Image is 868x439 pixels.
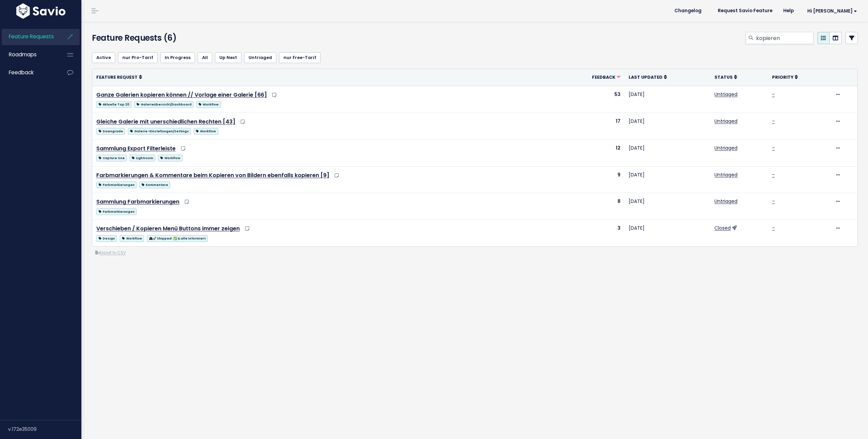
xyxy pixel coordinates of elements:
a: Export to CSV [95,250,126,255]
td: [DATE] [625,193,710,220]
td: [DATE] [625,113,710,139]
a: Galerie-Einstellungen/Settings [128,127,191,135]
span: Status [714,74,733,80]
a: Closed [714,225,731,231]
span: Design [96,235,117,242]
span: Feature Request [96,74,138,80]
img: logo-white.9d6f32f41409.svg [15,3,67,19]
span: Feedback [592,74,615,80]
a: Feedback [592,74,620,80]
span: Hi [PERSON_NAME] [807,8,857,14]
span: Lightroom [130,155,155,161]
td: 9 [557,166,625,193]
span: Roadmaps [9,51,37,58]
td: [DATE] [625,220,710,246]
a: Hi [PERSON_NAME] [799,6,863,16]
span: Feature Requests [9,33,54,40]
span: Capture One [96,155,127,161]
td: [DATE] [625,139,710,166]
a: Help [778,6,799,16]
a: Roadmaps [2,47,56,62]
span: Galerie-Einstellungen/Settings [128,128,191,135]
a: Gleiche Galerie mit unerschiedlichen Rechten [43] [96,118,235,126]
a: Design [96,234,117,242]
a: In Progress [160,52,195,63]
td: 53 [557,86,625,113]
td: [DATE] [625,86,710,113]
a: Last Updated [629,74,667,80]
span: Aktuelle Top 20 [96,101,132,108]
a: Ganze Galerien kopieren können // Vorlage einer Galerie [66] [96,91,267,99]
a: Downgrade [96,127,125,135]
a: Workflow [158,153,182,162]
a: Status [714,74,737,80]
a: - [772,225,775,231]
a: - [772,91,775,98]
a: Farbmarkierungen & Kommentare beim Kopieren von Bildern ebenfalls kopieren [9] [96,171,329,179]
td: 8 [557,193,625,220]
a: - [772,171,775,178]
a: Capture One [96,153,127,162]
a: Workflow [196,100,221,108]
a: Workflow [194,127,218,135]
a: Feature Requests [2,29,56,44]
a: Feature Request [96,74,142,80]
span: Changelog [674,8,702,13]
span: Workflow [158,155,182,161]
td: 3 [557,220,625,246]
a: - [772,118,775,125]
a: Active [92,52,115,63]
a: Kommentare [139,180,170,189]
span: Workflow [196,101,221,108]
a: Workflow [120,234,144,242]
a: Untriaged [714,198,737,205]
td: [DATE] [625,166,710,193]
td: 17 [557,113,625,139]
a: All [198,52,212,63]
span: Farbmarkierungen [96,208,137,215]
a: Aktuelle Top 20 [96,100,132,108]
a: Farbmarkierungen [96,180,137,189]
a: Lightroom [130,153,155,162]
a: Galerieübersicht/Dashboard [134,100,194,108]
a: Verschieben / Kopieren Menü Buttons immer zeigen [96,225,240,232]
a: 🚀 Shipped: ✅ & alle informiert [147,234,208,242]
a: Request Savio Feature [712,6,778,16]
span: Kommentare [139,182,170,188]
a: nur Free-Tarif [279,52,321,63]
a: Untriaged [714,118,737,125]
span: Workflow [120,235,144,242]
div: v.172e35009 [8,420,81,438]
a: Untriaged [714,91,737,98]
a: Feedback [2,65,56,80]
a: Farbmarkierungen [96,207,137,215]
a: Priority [772,74,798,80]
td: 12 [557,139,625,166]
a: Sammlung Export Filterleiste [96,145,176,152]
input: Search features... [755,32,813,44]
span: Priority [772,74,793,80]
span: Galerieübersicht/Dashboard [134,101,194,108]
span: Farbmarkierungen [96,182,137,188]
span: Last Updated [629,74,663,80]
a: Up Next [215,52,241,63]
a: - [772,145,775,151]
a: Untriaged [244,52,276,63]
span: Downgrade [96,128,125,135]
ul: Filter feature requests [92,52,858,63]
span: Workflow [194,128,218,135]
a: Untriaged [714,145,737,151]
h4: Feature Requests (6) [92,32,340,44]
a: nur Pro-Tarif [118,52,158,63]
a: Sammlung Farbmarkierungen [96,198,179,206]
a: - [772,198,775,205]
span: Feedback [9,69,34,76]
span: 🚀 Shipped: ✅ & alle informiert [147,235,208,242]
a: Untriaged [714,171,737,178]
